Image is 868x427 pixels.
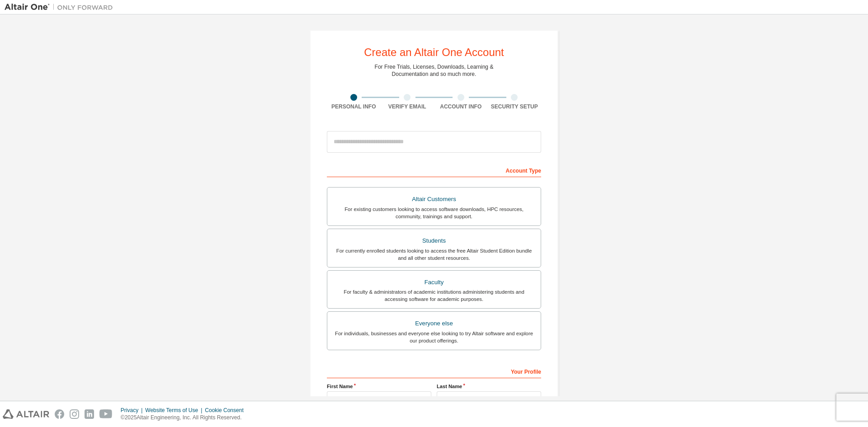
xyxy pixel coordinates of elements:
[145,407,205,414] div: Website Terms of Use
[333,330,535,344] div: For individuals, businesses and everyone else looking to try Altair software and explore our prod...
[333,317,535,330] div: Everyone else
[121,407,145,414] div: Privacy
[327,163,541,177] div: Account Type
[85,409,94,419] img: linkedin.svg
[381,103,434,110] div: Verify Email
[364,47,504,58] div: Create an Altair One Account
[375,63,494,78] div: For Free Trials, Licenses, Downloads, Learning & Documentation and so much more.
[488,103,542,110] div: Security Setup
[205,407,249,414] div: Cookie Consent
[55,409,64,419] img: facebook.svg
[434,103,488,110] div: Account Info
[333,288,535,303] div: For faculty & administrators of academic institutions administering students and accessing softwa...
[437,383,541,390] label: Last Name
[333,247,535,262] div: For currently enrolled students looking to access the free Altair Student Edition bundle and all ...
[333,206,535,220] div: For existing customers looking to access software downloads, HPC resources, community, trainings ...
[99,409,113,419] img: youtube.svg
[333,235,535,247] div: Students
[327,383,431,390] label: First Name
[327,103,381,110] div: Personal Info
[70,409,79,419] img: instagram.svg
[121,414,249,422] p: © 2025 Altair Engineering, Inc. All Rights Reserved.
[333,276,535,289] div: Faculty
[3,409,49,419] img: altair_logo.svg
[5,3,118,12] img: Altair One
[333,193,535,206] div: Altair Customers
[327,364,541,378] div: Your Profile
